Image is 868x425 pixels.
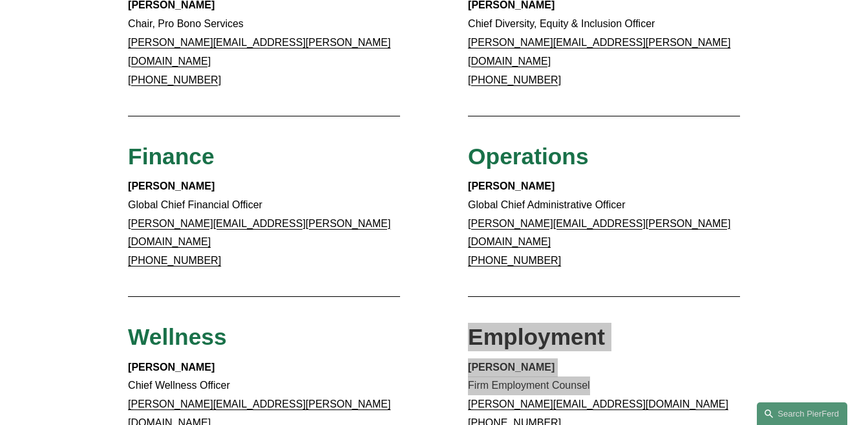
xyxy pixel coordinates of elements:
[468,37,730,67] a: [PERSON_NAME][EMAIL_ADDRESS][PERSON_NAME][DOMAIN_NAME]
[468,218,730,248] a: [PERSON_NAME][EMAIL_ADDRESS][PERSON_NAME][DOMAIN_NAME]
[128,362,215,373] strong: [PERSON_NAME]
[128,255,221,266] a: [PHONE_NUMBER]
[128,177,400,270] p: Global Chief Financial Officer
[128,218,390,248] a: [PERSON_NAME][EMAIL_ADDRESS][PERSON_NAME][DOMAIN_NAME]
[128,144,215,169] span: Finance
[128,324,227,349] span: Wellness
[468,74,561,85] a: [PHONE_NUMBER]
[468,180,555,191] strong: [PERSON_NAME]
[468,362,555,373] strong: [PERSON_NAME]
[128,180,215,191] strong: [PERSON_NAME]
[128,37,390,67] a: [PERSON_NAME][EMAIL_ADDRESS][PERSON_NAME][DOMAIN_NAME]
[468,144,589,169] span: Operations
[757,402,847,425] a: Search this site
[468,324,605,349] span: Employment
[468,255,561,266] a: [PHONE_NUMBER]
[468,398,728,409] a: [PERSON_NAME][EMAIL_ADDRESS][DOMAIN_NAME]
[128,74,221,85] a: [PHONE_NUMBER]
[468,177,740,270] p: Global Chief Administrative Officer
